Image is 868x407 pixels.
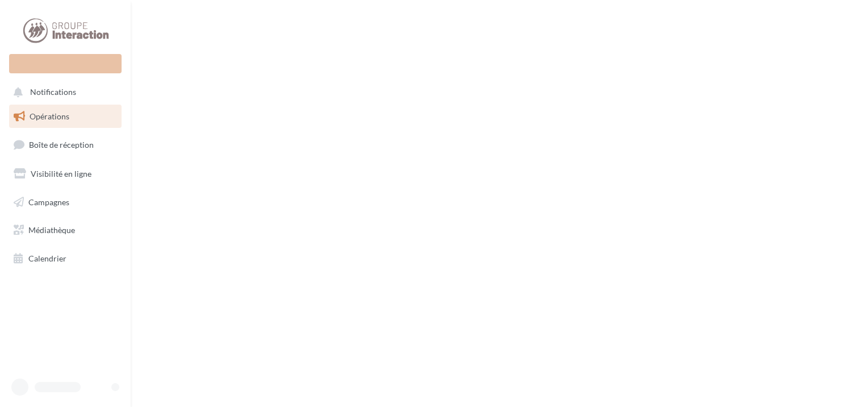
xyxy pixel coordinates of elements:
[9,54,122,73] div: Nouvelle campagne
[29,140,94,149] span: Boîte de réception
[7,132,124,157] a: Boîte de réception
[31,169,91,178] span: Visibilité en ligne
[28,197,69,206] span: Campagnes
[28,225,75,235] span: Médiathèque
[28,254,66,263] span: Calendrier
[30,88,76,97] span: Notifications
[30,111,69,121] span: Opérations
[7,218,124,242] a: Médiathèque
[7,190,124,214] a: Campagnes
[7,162,124,186] a: Visibilité en ligne
[7,105,124,128] a: Opérations
[7,247,124,271] a: Calendrier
